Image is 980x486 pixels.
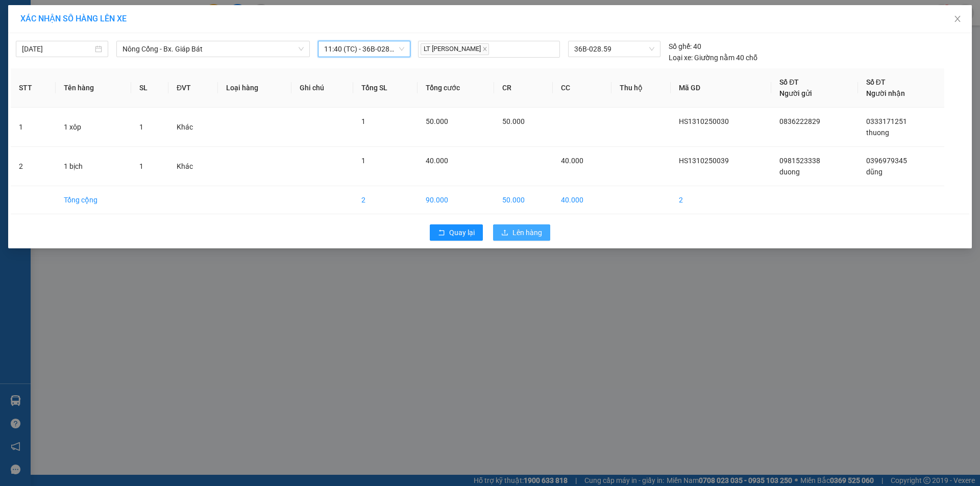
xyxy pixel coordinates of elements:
td: 90.000 [418,186,494,214]
th: Tổng cước [418,68,494,108]
span: Người nhận [866,89,905,97]
th: SL [131,68,168,108]
span: 40.000 [561,157,583,165]
span: 0836222829 [779,117,820,125]
td: 2 [11,147,56,186]
th: CR [494,68,553,108]
span: Lên hàng [512,227,542,238]
th: STT [11,68,56,108]
span: 1 [361,157,365,165]
button: Close [943,5,972,34]
button: uploadLên hàng [493,224,550,241]
span: 0333171251 [866,117,907,125]
span: Người gửi [779,89,812,97]
span: 0981523338 [779,157,820,165]
span: 0396979345 [866,157,907,165]
td: 2 [671,186,771,214]
span: close [482,46,487,52]
th: Loại hàng [218,68,291,108]
span: thuong [866,129,889,137]
th: Thu hộ [611,68,671,108]
span: 1 [361,117,365,125]
td: 40.000 [553,186,611,214]
th: ĐVT [168,68,218,108]
span: upload [501,229,508,237]
th: Ghi chú [291,68,353,108]
span: dũng [866,168,883,176]
span: 50.000 [426,117,448,125]
td: Tổng cộng [56,186,131,214]
td: 50.000 [494,186,553,214]
span: 11:40 (TC) - 36B-028.59 [324,41,404,57]
span: rollback [438,229,445,237]
span: Nông Cống - Bx. Giáp Bát [122,41,304,57]
td: Khác [168,108,218,147]
span: Số ĐT [866,78,886,86]
td: 1 xôp [56,108,131,147]
span: 1 [139,162,143,170]
span: Số ghế: [669,41,692,52]
th: Tổng SL [353,68,418,108]
td: 1 bịch [56,147,131,186]
button: rollbackQuay lại [430,224,483,241]
span: HS1310250039 [679,157,729,165]
span: down [298,46,304,52]
span: 50.000 [502,117,525,125]
span: Quay lại [449,227,475,238]
td: 1 [11,108,56,147]
span: close [953,15,962,23]
span: duong [779,168,800,176]
div: Giường nằm 40 chỗ [669,52,757,63]
span: 36B-028.59 [574,41,654,57]
span: Số ĐT [779,78,799,86]
span: XÁC NHẬN SỐ HÀNG LÊN XE [20,14,127,23]
th: CC [553,68,611,108]
span: HS1310250030 [679,117,729,125]
td: Khác [168,147,218,186]
div: 40 [669,41,701,52]
th: Tên hàng [56,68,131,108]
span: 1 [139,123,143,131]
input: 14/10/2025 [22,43,93,55]
span: LT [PERSON_NAME] [421,43,489,55]
span: Loại xe: [669,52,693,63]
span: 40.000 [426,157,448,165]
th: Mã GD [671,68,771,108]
td: 2 [353,186,418,214]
